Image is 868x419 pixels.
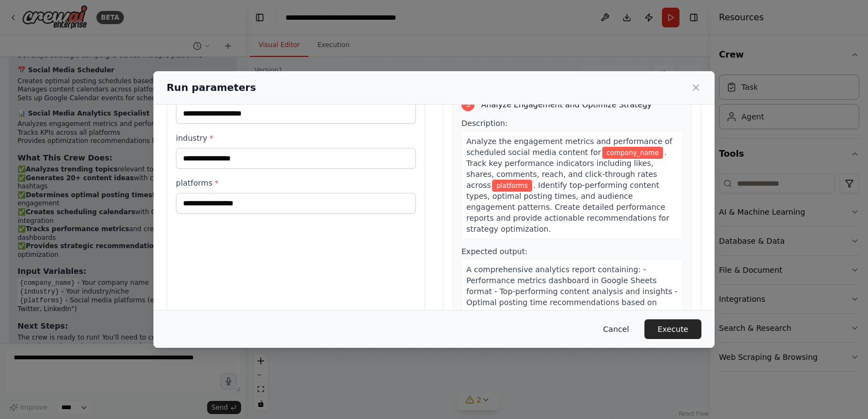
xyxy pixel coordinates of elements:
[466,181,669,233] span: . Identify top-performing content types, optimal posting times, and audience engagement patterns....
[176,177,416,188] label: platforms
[176,133,416,144] label: industry
[461,98,475,111] div: 3
[492,180,532,192] span: Variable: platforms
[167,80,256,95] h2: Run parameters
[595,319,638,339] button: Cancel
[466,137,672,157] span: Analyze the engagement metrics and performance of scheduled social media content for
[466,265,677,361] span: A comprehensive analytics report containing: - Performance metrics dashboard in Google Sheets for...
[461,119,507,128] span: Description:
[461,247,528,256] span: Expected output:
[602,147,663,159] span: Variable: company_name
[481,99,652,110] span: Analyze Engagement and Optimize Strategy
[644,319,701,339] button: Execute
